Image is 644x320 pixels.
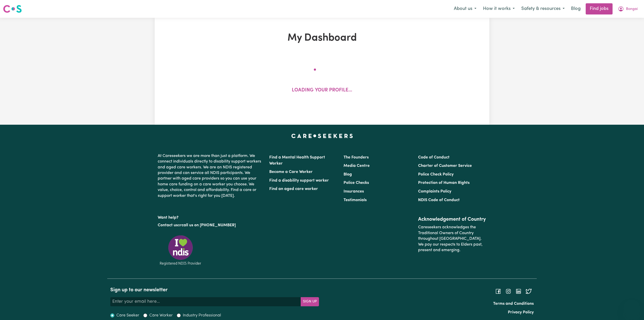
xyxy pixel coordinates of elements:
[344,155,369,159] a: The Founders
[418,216,486,222] h2: Acknowledgement of Country
[269,187,318,191] a: Find an aged care worker
[418,189,451,194] a: Complaints Policy
[344,164,370,168] a: Media Centre
[149,312,173,318] label: Care Worker
[301,297,319,306] button: Subscribe
[493,302,534,306] a: Terms and Conditions
[418,155,450,159] a: Code of Conduct
[418,164,472,168] a: Charter of Customer Service
[158,220,263,230] p: or
[213,32,431,44] h1: My Dashboard
[269,179,329,183] a: Find a disability support worker
[344,181,369,185] a: Police Checks
[158,151,263,201] p: At Careseekers we are more than just a platform. We connect individuals directly to disability su...
[158,223,178,227] a: Contact us
[418,172,454,177] a: Police Check Policy
[586,3,613,14] a: Find jobs
[269,170,313,174] a: Become a Care Worker
[518,4,568,14] button: Safety & resources
[158,213,263,220] p: Want help?
[624,300,640,316] iframe: Button to launch messaging window
[615,4,641,14] button: My Account
[418,181,470,185] a: Protection of Human Rights
[116,312,139,318] label: Care Seeker
[344,172,352,177] a: Blog
[508,310,534,314] a: Privacy Policy
[418,198,460,202] a: NDIS Code of Conduct
[526,289,532,293] a: Follow Careseekers on Twitter
[505,289,511,293] a: Follow Careseekers on Instagram
[269,155,325,166] a: Find a Mental Health Support Worker
[183,312,221,318] label: Industry Professional
[292,87,352,94] p: Loading your profile...
[344,189,364,194] a: Insurances
[3,3,22,15] a: Careseekers logo
[344,198,367,202] a: Testimonials
[110,297,301,306] input: Enter your email here...
[110,287,319,293] h2: Sign up to our newsletter
[451,4,480,14] button: About us
[182,223,236,227] a: call us on [PHONE_NUMBER]
[480,4,518,14] button: How it works
[158,234,203,266] img: Registered NDIS provider
[568,3,584,14] a: Blog
[418,222,486,255] p: Careseekers acknowledges the Traditional Owners of Country throughout [GEOGRAPHIC_DATA]. We pay o...
[3,4,22,13] img: Careseekers logo
[291,134,353,138] a: Careseekers home page
[626,6,638,12] span: Bongai
[515,289,522,293] a: Follow Careseekers on LinkedIn
[495,289,501,293] a: Follow Careseekers on Facebook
